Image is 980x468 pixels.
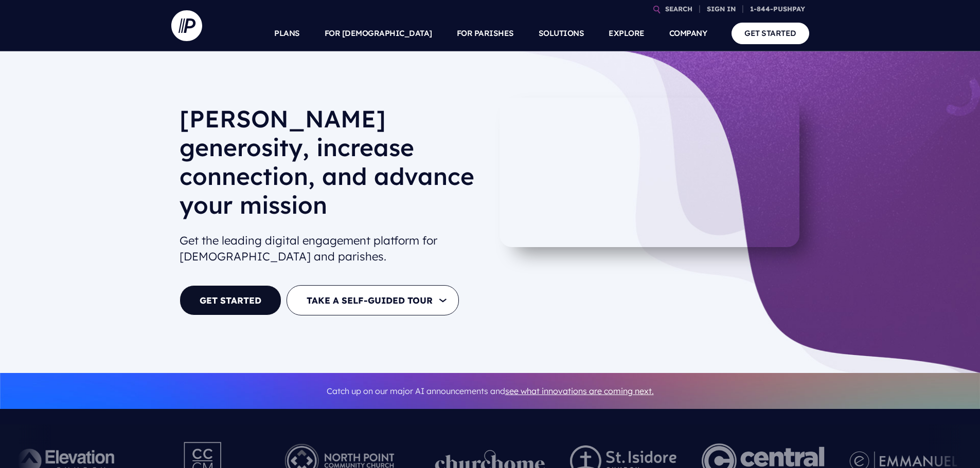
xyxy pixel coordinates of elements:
a: see what innovations are coming next. [505,386,654,396]
a: SOLUTIONS [539,15,584,51]
button: TAKE A SELF-GUIDED TOUR [287,285,459,315]
h1: [PERSON_NAME] generosity, increase connection, and advance your mission [180,104,482,228]
p: Catch up on our major AI announcements and [180,380,801,403]
a: COMPANY [669,15,707,51]
a: EXPLORE [609,15,645,51]
a: GET STARTED [732,23,809,44]
a: FOR [DEMOGRAPHIC_DATA] [325,15,432,51]
h2: Get the leading digital engagement platform for [DEMOGRAPHIC_DATA] and parishes. [180,229,482,269]
a: FOR PARISHES [457,15,514,51]
a: GET STARTED [180,285,281,315]
a: PLANS [274,15,300,51]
